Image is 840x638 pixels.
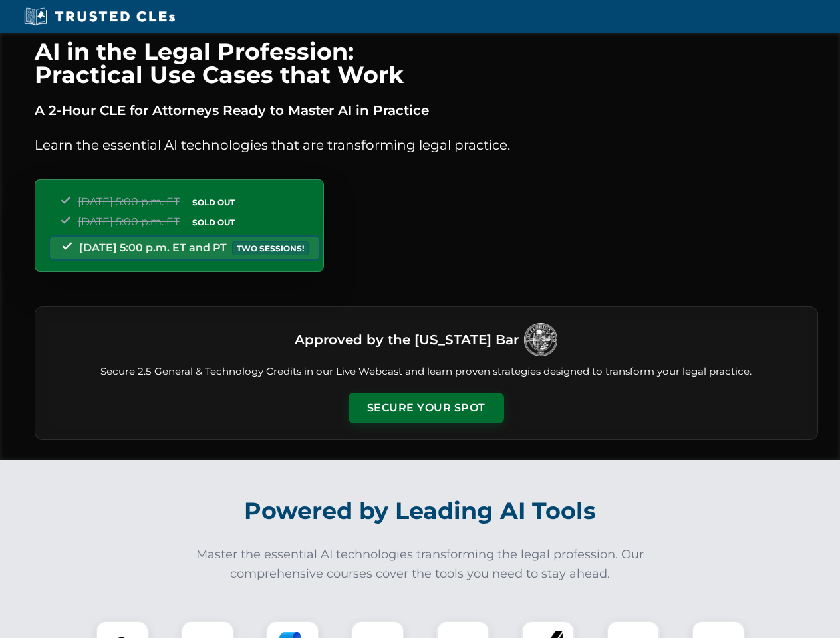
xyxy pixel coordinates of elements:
p: Learn the essential AI technologies that are transforming legal practice. [35,134,818,156]
h3: Approved by the [US_STATE] Bar [295,328,519,352]
img: Logo [524,323,557,356]
span: SOLD OUT [188,195,239,209]
h2: Powered by Leading AI Tools [52,488,789,534]
p: Master the essential AI technologies transforming the legal profession. Our comprehensive courses... [188,545,653,584]
span: [DATE] 5:00 p.m. ET [78,195,180,208]
span: SOLD OUT [188,215,239,229]
p: A 2-Hour CLE for Attorneys Ready to Master AI in Practice [35,100,818,121]
button: Secure Your Spot [349,393,504,423]
h1: AI in the Legal Profession: Practical Use Cases that Work [35,40,818,86]
p: Secure 2.5 General & Technology Credits in our Live Webcast and learn proven strategies designed ... [51,364,801,379]
span: [DATE] 5:00 p.m. ET [78,215,180,228]
img: Trusted CLEs [20,7,179,27]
